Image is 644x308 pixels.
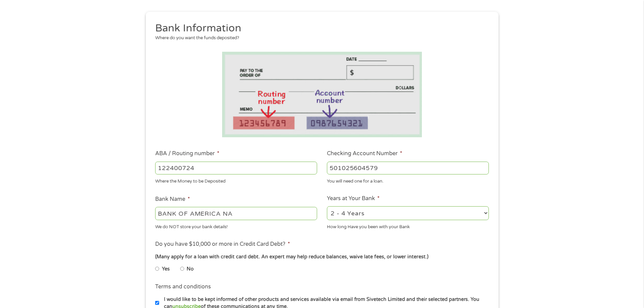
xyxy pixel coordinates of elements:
label: ABA / Routing number [155,150,219,157]
h2: Bank Information [155,22,484,35]
label: Yes [162,265,170,273]
input: 345634636 [327,162,489,174]
div: We do NOT store your bank details! [155,221,317,230]
label: Checking Account Number [327,150,402,157]
label: Years at Your Bank [327,195,380,202]
label: Bank Name [155,196,190,203]
div: Where the Money to be Deposited [155,176,317,185]
div: You will need one for a loan. [327,176,489,185]
label: No [187,265,194,273]
div: How long Have you been with your Bank [327,221,489,230]
label: Terms and conditions [155,283,211,290]
div: Where do you want the funds deposited? [155,35,484,42]
input: 263177916 [155,162,317,174]
label: Do you have $10,000 or more in Credit Card Debt? [155,241,290,248]
div: (Many apply for a loan with credit card debt. An expert may help reduce balances, waive late fees... [155,253,488,261]
img: Routing number location [222,52,422,137]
